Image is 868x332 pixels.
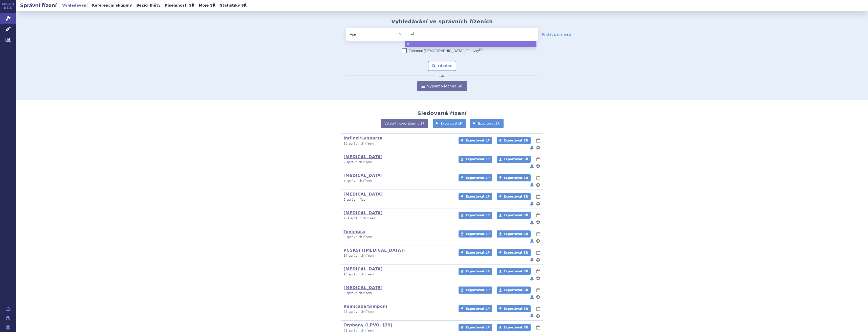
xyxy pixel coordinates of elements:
button: notifikace [529,145,534,151]
p: 27 správních řízení [343,310,452,314]
button: lhůty [536,324,541,330]
a: Exportovat SŘ [497,156,531,163]
button: nastavení [536,145,541,151]
span: Exportovat LP [466,157,490,161]
a: Exportovat SŘ [497,137,531,144]
span: Exportovat LP [466,326,490,329]
button: lhůty [536,156,541,162]
li: w [405,41,536,47]
a: Vyhledávání [61,2,89,9]
a: Vytvořit novou skupinu SŘ [381,119,428,128]
a: Exportovat LP [459,324,492,331]
a: [MEDICAL_DATA] [343,192,383,197]
a: Exportovat LP [459,156,492,163]
button: nastavení [536,182,541,188]
a: Exportovat SŘ [497,305,531,312]
a: Exportovat LP [459,287,492,294]
button: lhůty [536,287,541,293]
a: Imfinzi/Lynparza [343,136,383,140]
button: nastavení [536,294,541,300]
a: Vypsat všechna SŘ [417,81,467,91]
button: lhůty [536,231,541,237]
p: 10 správních řízení [343,272,452,277]
button: lhůty [536,212,541,218]
a: Exportovat LP [459,174,492,181]
a: Běžící lhůty [135,2,162,9]
span: Exportovat LP [466,288,490,292]
span: Exportovat SŘ [478,122,500,125]
i: nebo [437,75,448,78]
span: Exportovat LP [466,270,490,273]
h2: Správní řízení [16,2,61,9]
a: Exportovat LP [459,249,492,256]
button: notifikace [529,275,534,281]
button: lhůty [536,175,541,181]
a: Exportovat LP [459,137,492,144]
a: [MEDICAL_DATA] [343,173,383,178]
span: Exportovat SŘ [504,251,528,254]
h2: Sledovaná řízení [417,110,467,116]
a: Exportovat SŘ [497,249,531,256]
a: Moje SŘ [197,2,217,9]
a: Exportovat SŘ [497,193,531,200]
p: 7 správních řízení [343,179,452,183]
a: Písemnosti SŘ [163,2,196,9]
button: nastavení [536,219,541,225]
a: [MEDICAL_DATA] [343,267,383,271]
a: Exportovat SŘ [497,268,531,275]
a: Exportovat SŘ [497,212,531,219]
button: nastavení [536,201,541,207]
span: Exportovat SŘ [504,326,528,329]
a: Exportovat LP [459,305,492,312]
button: notifikace [529,238,534,244]
span: Exportovat SŘ [504,307,528,311]
a: Exportovat LP [459,193,492,200]
p: 23 správních řízení [343,141,452,146]
button: nastavení [536,163,541,169]
span: Exportovat LP [466,139,490,142]
h2: Vyhledávání ve správních řízeních [391,18,493,25]
a: [MEDICAL_DATA] [343,210,383,215]
span: Exportovat LP [466,307,490,311]
button: notifikace [529,294,534,300]
a: Orphany (LPVO, §39) [343,323,393,327]
abbr: (?) [479,48,483,51]
a: Tevimbra [343,229,365,234]
p: 9 správních řízení [343,160,452,164]
span: Exportovat SŘ [504,214,528,217]
a: Exportovat LP [459,212,492,219]
button: notifikace [529,257,534,263]
a: Remicade/Simponi [343,304,387,309]
a: Statistiky SŘ [218,2,248,9]
a: Exportovat LP [459,268,492,275]
button: lhůty [536,137,541,144]
button: nastavení [536,313,541,319]
a: [MEDICAL_DATA] [343,285,383,290]
button: notifikace [529,313,534,319]
span: Exportovat SŘ [504,288,528,292]
a: PCSK9i ([MEDICAL_DATA]) [343,248,405,253]
p: 3 správní řízení [343,198,452,202]
span: Exportovat LP [466,232,490,236]
button: lhůty [536,306,541,312]
p: 0 správních řízení [343,235,452,239]
button: lhůty [536,268,541,274]
span: Exportovat SŘ [504,176,528,180]
a: Referenční skupiny [91,2,134,9]
a: Přidat parametr [542,32,572,37]
a: [MEDICAL_DATA] [343,154,383,159]
span: Exportovat LP [466,176,490,180]
a: Exportovat SŘ [497,230,531,238]
span: Exportovat SŘ [504,195,528,198]
span: Exportovat SŘ [504,270,528,273]
label: Zahrnout [DEMOGRAPHIC_DATA] přípravky [402,48,483,53]
button: notifikace [529,182,534,188]
span: Exportovat SŘ [504,157,528,161]
p: 6 správních řízení [343,291,452,295]
button: nastavení [536,238,541,244]
p: 14 správních řízení [343,254,452,258]
span: Exportovat LP [466,195,490,198]
span: Exportovat SŘ [504,232,528,236]
button: lhůty [536,194,541,200]
a: Exportovat SŘ [497,174,531,181]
